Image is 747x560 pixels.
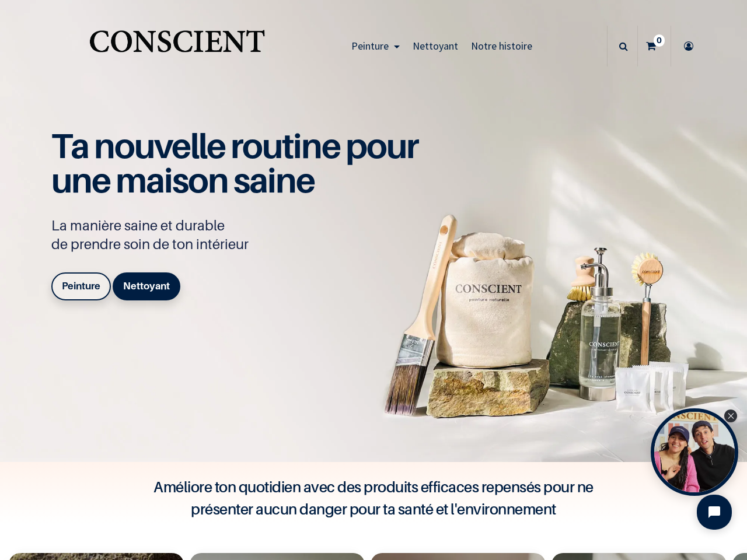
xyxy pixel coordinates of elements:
[351,39,389,52] span: Peinture
[654,34,665,46] sup: 0
[87,23,267,69] a: Logo of Conscient
[651,408,738,496] div: Open Tolstoy
[123,280,170,292] b: Nettoyant
[638,26,671,66] a: 0
[51,216,431,254] p: La manière saine et durable de prendre soin de ton intérieur
[345,26,406,66] a: Peinture
[113,272,180,300] a: Nettoyant
[651,408,738,496] div: Tolstoy bubble widget
[471,39,532,52] span: Notre histoire
[651,408,738,496] div: Open Tolstoy widget
[51,125,418,201] span: Ta nouvelle routine pour une maison saine
[62,280,100,292] b: Peinture
[87,23,267,69] img: Conscient
[724,409,737,422] div: Close Tolstoy widget
[413,39,458,52] span: Nettoyant
[51,272,111,300] a: Peinture
[687,485,742,540] iframe: Tidio Chat
[140,476,607,520] h4: Améliore ton quotidien avec des produits efficaces repensés pour ne présenter aucun danger pour t...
